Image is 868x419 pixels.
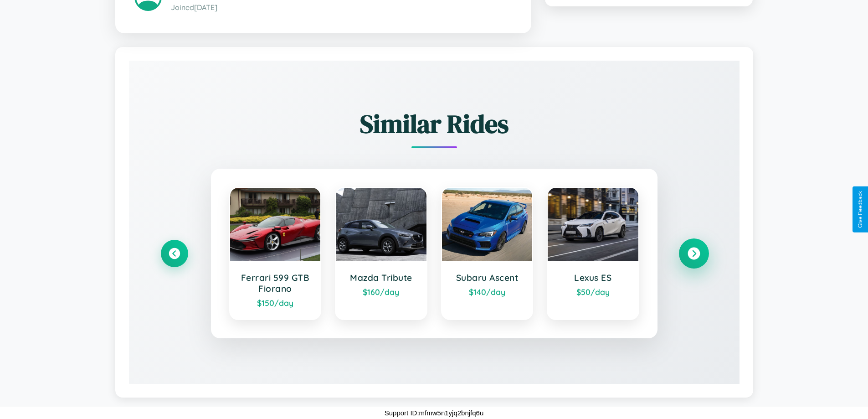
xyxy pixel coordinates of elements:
[557,287,629,297] div: $ 50 /day
[239,272,312,294] h3: Ferrari 599 GTB Fiorano
[229,187,322,320] a: Ferrari 599 GTB Fiorano$150/day
[451,272,524,283] h3: Subaru Ascent
[161,106,708,141] h2: Similar Rides
[345,272,417,283] h3: Mazda Tribute
[385,407,484,419] p: Support ID: mfmw5n1yjq2bnjfq6u
[547,187,639,320] a: Lexus ES$50/day
[171,1,512,14] p: Joined [DATE]
[451,287,524,297] div: $ 140 /day
[857,191,863,228] div: Give Feedback
[345,287,417,297] div: $ 160 /day
[441,187,534,320] a: Subaru Ascent$140/day
[239,298,312,308] div: $ 150 /day
[335,187,427,320] a: Mazda Tribute$160/day
[557,272,629,283] h3: Lexus ES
